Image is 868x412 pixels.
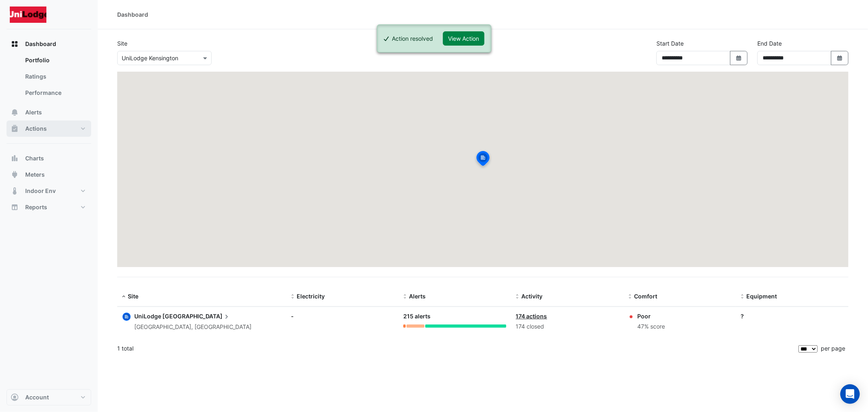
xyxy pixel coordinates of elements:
app-icon: Dashboard [11,40,19,48]
app-icon: Meters [11,171,19,179]
span: Reports [25,203,47,211]
a: Performance [19,85,91,101]
span: Account [25,393,49,401]
span: Dashboard [25,40,56,48]
div: 215 alerts [403,312,506,321]
span: Alerts [409,293,426,300]
button: Alerts [7,104,91,121]
div: Open Intercom Messenger [840,384,860,404]
span: Indoor Env [25,187,56,195]
app-icon: Alerts [11,108,19,116]
span: Equipment [747,293,777,300]
app-icon: Charts [11,154,19,162]
span: Meters [25,171,45,179]
img: Company Logo [10,7,46,23]
button: Indoor Env [7,183,91,199]
button: Account [7,389,91,405]
div: 174 closed [516,322,619,331]
app-icon: Reports [11,203,19,211]
span: UniLodge [134,313,161,320]
div: - [291,312,394,320]
div: Action resolved [392,34,433,43]
div: Poor [637,312,665,320]
div: Dashboard [117,10,148,19]
span: Actions [25,125,47,133]
button: Meters [7,167,91,183]
img: site-pin-selected.svg [474,150,492,169]
a: 174 actions [516,313,547,320]
a: Ratings [19,68,91,85]
div: ? [741,312,844,320]
label: Site [117,39,127,48]
div: 47% score [637,322,665,331]
span: Electricity [297,293,325,300]
div: 1 total [117,338,797,359]
button: Dashboard [7,36,91,52]
span: Alerts [25,108,42,116]
span: [GEOGRAPHIC_DATA] [162,312,231,321]
span: Comfort [634,293,657,300]
app-icon: Indoor Env [11,187,19,195]
span: per page [821,345,845,352]
app-icon: Actions [11,125,19,133]
span: Site [128,293,138,300]
div: Dashboard [7,52,91,104]
label: End Date [757,39,782,48]
label: Start Date [656,39,684,48]
fa-icon: Select Date [735,55,743,61]
button: View Action [443,31,484,46]
div: [GEOGRAPHIC_DATA], [GEOGRAPHIC_DATA] [134,322,251,332]
fa-icon: Select Date [836,55,844,61]
button: Actions [7,121,91,137]
span: Charts [25,154,44,162]
button: Charts [7,150,91,167]
a: Portfolio [19,52,91,68]
span: Activity [522,293,543,300]
button: Reports [7,199,91,215]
